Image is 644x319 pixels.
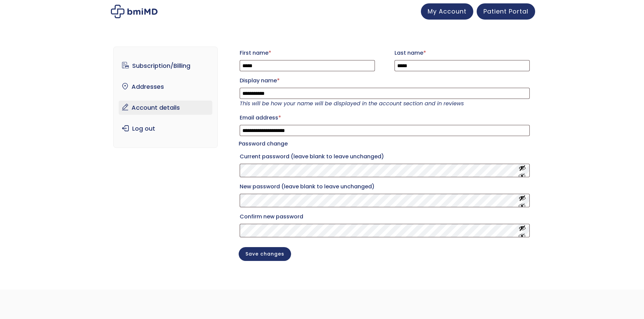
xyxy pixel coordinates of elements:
[239,247,291,261] button: Save changes
[240,100,464,107] em: This will be how your name will be displayed in the account section and in reviews
[240,112,530,123] label: Email address
[395,48,530,58] label: Last name
[519,164,526,177] button: Show password
[240,211,530,222] label: Confirm new password
[239,139,288,149] legend: Password change
[119,59,212,73] a: Subscription/Billing
[119,122,212,136] a: Log out
[119,80,212,94] a: Addresses
[483,7,528,16] span: Patient Portal
[240,181,530,192] label: New password (leave blank to leave unchanged)
[240,48,375,58] label: First name
[119,101,212,115] a: Account details
[240,75,530,86] label: Display name
[519,194,526,207] button: Show password
[477,3,535,20] a: Patient Portal
[240,151,530,162] label: Current password (leave blank to leave unchanged)
[421,3,473,20] a: My Account
[113,47,218,148] nav: Account pages
[428,7,467,16] span: My Account
[519,224,526,237] button: Show password
[111,5,158,18] img: My account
